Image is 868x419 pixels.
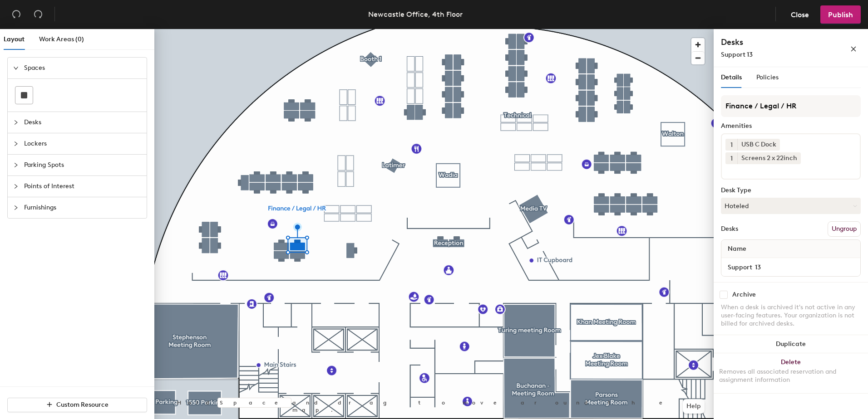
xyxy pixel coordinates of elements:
div: Archive [732,291,756,298]
span: Lockers [24,133,141,154]
div: Desk Type [721,187,861,194]
span: 1 [730,140,733,150]
button: Custom Resource [7,398,147,412]
span: Support 13 [721,51,753,58]
button: Close [783,5,817,24]
button: Help [683,399,705,414]
button: Redo (⌘ + ⇧ + Z) [29,5,47,24]
span: Points of Interest [24,176,141,197]
span: Parking Spots [24,155,141,175]
div: Amenities [721,122,861,130]
span: collapsed [13,184,19,189]
button: Ungroup [828,221,861,237]
button: Hoteled [721,198,861,214]
div: Desks [721,225,738,233]
span: close [850,46,857,52]
button: 1 [725,139,737,151]
button: Duplicate [714,335,868,353]
span: Spaces [24,58,141,78]
div: Removes all associated reservation and assignment information [719,368,863,384]
h4: Desks [721,36,821,48]
span: Work Areas (0) [39,35,84,43]
span: Desks [24,112,141,133]
span: Publish [828,10,853,19]
span: Policies [756,73,779,81]
span: 1 [730,154,733,163]
div: When a desk is archived it's not active in any user-facing features. Your organization is not bil... [721,303,861,328]
span: collapsed [13,205,19,210]
span: Name [723,241,751,257]
span: Layout [4,35,25,43]
span: expanded [13,65,19,71]
span: Furnishings [24,197,141,218]
button: 1 [725,152,737,164]
span: Details [721,73,742,81]
div: Newcastle Office, 4th Floor [368,9,463,20]
button: DeleteRemoves all associated reservation and assignment information [714,353,868,393]
div: USB C Dock [737,139,780,151]
div: Screens 2 x 22inch [737,152,801,164]
span: Custom Resource [56,401,108,409]
span: undo [12,10,21,19]
span: collapsed [13,141,19,146]
span: Close [791,10,809,19]
input: Unnamed desk [723,261,858,273]
span: collapsed [13,162,19,168]
button: Undo (⌘ + Z) [7,5,25,24]
button: Publish [820,5,861,24]
span: collapsed [13,120,19,125]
